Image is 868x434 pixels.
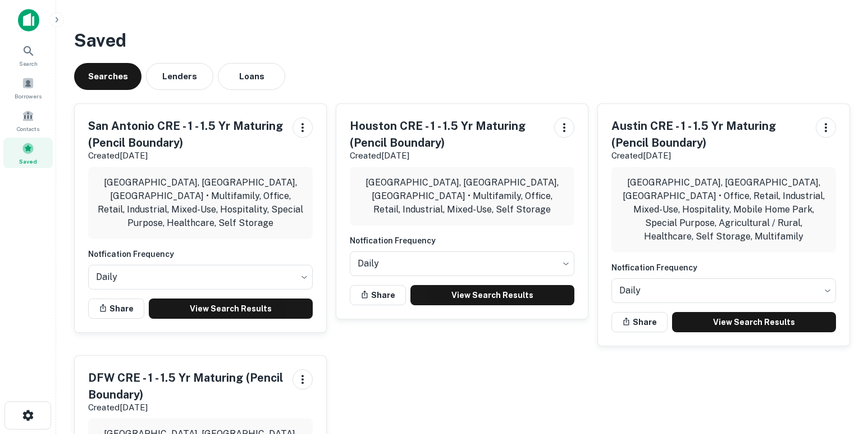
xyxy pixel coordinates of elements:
button: Loans [218,63,285,90]
h5: DFW CRE - 1 - 1.5 Yr Maturing (Pencil Boundary) [88,369,284,403]
img: capitalize-icon.png [18,9,39,31]
p: Created [DATE] [88,401,284,414]
p: Created [DATE] [350,149,545,162]
a: Search [3,40,53,70]
p: Created [DATE] [611,149,807,162]
a: View Search Results [149,299,313,319]
p: Created [DATE] [88,149,284,162]
a: Borrowers [3,73,53,103]
button: Searches [74,63,141,90]
div: Without label [611,275,836,306]
span: Saved [19,157,37,166]
h5: Austin CRE - 1 - 1.5 Yr Maturing (Pencil Boundary) [611,117,807,151]
a: Saved [3,138,53,168]
a: View Search Results [672,312,836,332]
h5: Houston CRE - 1 - 1.5 Yr Maturing (Pencil Boundary) [350,117,545,151]
a: View Search Results [410,285,574,305]
div: Without label [350,248,574,279]
h6: Notfication Frequency [88,248,313,260]
button: Share [350,285,406,305]
p: [GEOGRAPHIC_DATA], [GEOGRAPHIC_DATA], [GEOGRAPHIC_DATA] • Multifamily, Office, Retail, Industrial... [97,176,304,230]
h3: Saved [74,27,850,54]
iframe: Chat Widget [812,308,868,362]
button: Share [611,312,668,332]
h6: Notfication Frequency [350,234,574,247]
p: [GEOGRAPHIC_DATA], [GEOGRAPHIC_DATA], [GEOGRAPHIC_DATA] • Multifamily, Office, Retail, Industrial... [359,176,565,216]
button: Share [88,299,144,319]
span: Contacts [17,124,39,133]
h5: San Antonio CRE - 1 - 1.5 Yr Maturing (Pencil Boundary) [88,117,284,151]
p: [GEOGRAPHIC_DATA], [GEOGRAPHIC_DATA], [GEOGRAPHIC_DATA] • Office, Retail, Industrial, Mixed-Use, ... [620,176,827,243]
span: Borrowers [15,92,42,101]
a: Contacts [3,105,53,135]
span: Search [19,59,38,68]
h6: Notfication Frequency [611,261,836,274]
div: Without label [88,261,313,293]
button: Lenders [146,63,213,90]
